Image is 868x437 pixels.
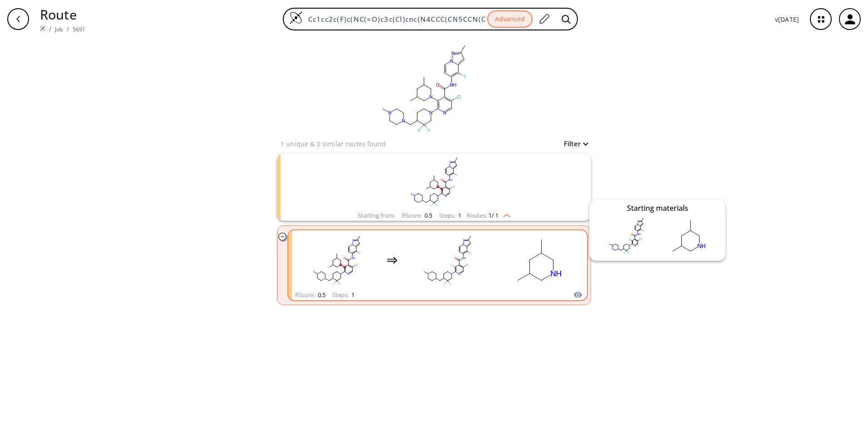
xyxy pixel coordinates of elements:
[402,213,432,218] div: RScore :
[40,26,45,31] img: Spaya logo
[775,15,799,24] p: v [DATE]
[487,10,533,28] button: Advanced
[73,25,86,33] a: 5691
[49,24,51,34] li: /
[295,292,325,298] div: RScore :
[277,149,591,310] ul: clusters
[281,139,386,149] p: 1 unique & 0 similar routes found
[289,11,303,25] img: Logo Spaya
[303,15,487,24] input: Enter SMILES
[407,232,488,288] svg: Cc1cc2c(F)c(NC(=O)c3c(Cl)cnc(N4CCC(CN5CCN(C)CC5)C(F)(F)C4)c3F)ccn2n1
[358,213,395,218] div: Starting from:
[316,291,325,299] span: 0.5
[316,154,552,210] svg: Cc1cc2c(F)c(NC(=O)c3c(Cl)cnc(N4CCC(CN5CCN(C)CC5)C(F)(F)C4)c3N3CC(C)CC(C)C3)ccn2n1
[350,291,355,299] span: 1
[457,211,461,219] span: 1
[599,215,654,256] svg: Cc1cc2c(F)c(NC(=O)c3c(Cl)cnc(N4CCC(CN5CCN(C)CC5)C(F)(F)C4)c3F)ccn2n1
[423,211,432,219] span: 0.5
[333,38,515,138] svg: Cc1cc2c(F)c(NC(=O)c3c(Cl)cnc(N4CCC(CN5CCN(C)CC5)C(F)(F)C4)c3N3CC(C)CC(C)C3)ccn2n1
[661,215,715,256] svg: CC1CNCC(C)C1
[498,232,579,288] svg: CC1CNCC(C)C1
[627,204,688,212] div: Starting material s
[332,292,355,298] div: Steps :
[296,232,378,288] svg: Cc1cc2c(F)c(NC(=O)c3c(Cl)cnc(N4CCC(CN5CCN(C)CC5)C(F)(F)C4)c3N3CC(C)CC(C)C3)ccn2n1
[67,24,69,34] li: /
[498,210,510,218] img: Up
[439,213,461,218] div: Steps :
[40,5,85,24] p: Route
[55,25,63,33] a: Job
[558,140,587,147] button: Filter
[467,213,510,218] div: Routes:
[488,213,498,218] span: 1 / 1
